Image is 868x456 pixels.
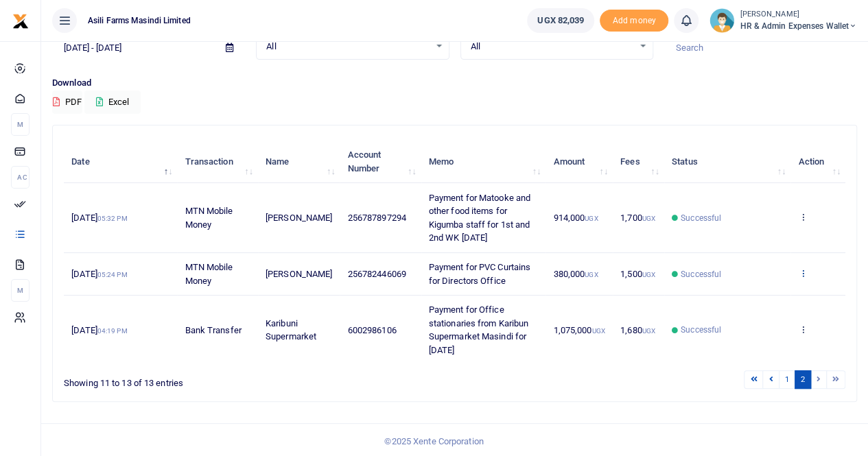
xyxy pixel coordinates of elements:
span: MTN Mobile Money [185,262,233,286]
span: All [471,40,633,53]
span: Successful [681,324,721,336]
span: 1,500 [620,269,655,279]
small: UGX [642,215,655,222]
span: 1,680 [620,325,655,335]
span: Payment for Office stationaries from Karibun Supermarket Masindi for [DATE] [429,304,529,355]
img: profile-user [709,8,734,33]
a: Add money [600,14,668,25]
span: Payment for PVC Curtains for Directors Office [429,262,530,286]
span: Successful [681,212,721,224]
li: Toup your wallet [600,10,668,32]
th: Account Number: activate to sort column ascending [340,141,421,183]
span: [DATE] [71,269,127,279]
span: 380,000 [553,269,598,279]
span: [PERSON_NAME] [266,213,332,223]
span: Karibuni Supermarket [266,318,316,342]
img: logo-small [12,13,29,29]
small: UGX [585,215,598,222]
li: Ac [11,166,30,189]
small: UGX [642,271,655,278]
a: 2 [795,370,811,389]
small: 05:24 PM [97,271,128,278]
p: Download [52,76,857,91]
small: UGX [585,271,598,278]
small: UGX [591,327,605,335]
span: MTN Mobile Money [185,206,233,230]
th: Action: activate to sort column ascending [790,141,845,183]
span: 256782446069 [348,269,406,279]
th: Transaction: activate to sort column ascending [177,141,257,183]
small: [PERSON_NAME] [740,9,857,21]
span: 1,700 [620,213,655,223]
span: Add money [600,10,668,32]
span: 256787897294 [348,213,406,223]
li: Wallet ballance [521,8,600,33]
a: 1 [779,370,795,389]
input: select period [52,36,215,60]
span: Successful [681,268,721,280]
button: Excel [84,91,141,114]
th: Amount: activate to sort column ascending [546,141,613,183]
span: 914,000 [553,213,598,223]
span: Payment for Matooke and other food items for Kigumba staff for 1st and 2nd WK [DATE] [429,193,530,243]
small: UGX [642,327,655,335]
button: PDF [52,91,82,114]
th: Fees: activate to sort column ascending [613,141,664,183]
div: Showing 11 to 13 of 13 entries [64,369,384,390]
a: profile-user [PERSON_NAME] HR & Admin Expenses Wallet [709,8,857,33]
a: logo-small logo-large logo-large [12,15,29,25]
span: 6002986106 [348,325,397,335]
span: All [266,40,429,53]
li: M [11,279,30,302]
a: UGX 82,039 [527,8,594,33]
small: 05:32 PM [97,215,128,222]
span: [PERSON_NAME] [266,269,332,279]
th: Status: activate to sort column ascending [664,141,790,183]
span: Bank Transfer [185,325,241,335]
th: Date: activate to sort column descending [64,141,177,183]
th: Name: activate to sort column ascending [258,141,340,183]
li: M [11,113,30,136]
span: HR & Admin Expenses Wallet [740,20,857,32]
span: [DATE] [71,213,127,223]
span: UGX 82,039 [537,14,584,27]
span: Asili Farms Masindi Limited [82,14,196,27]
span: 1,075,000 [553,325,605,335]
input: Search [664,36,857,60]
span: [DATE] [71,325,127,335]
th: Memo: activate to sort column ascending [421,141,546,183]
small: 04:19 PM [97,327,128,335]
